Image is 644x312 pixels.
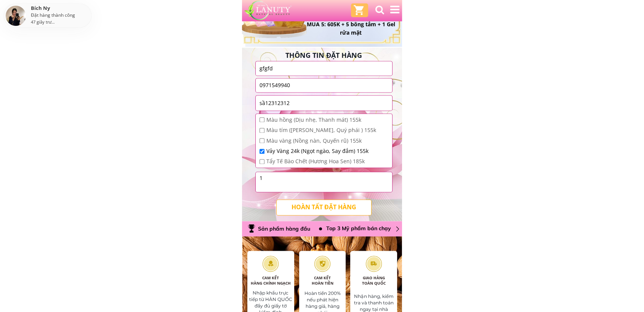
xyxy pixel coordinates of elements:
p: HOÀN TẤT ĐẶT HÀNG [277,200,371,215]
div: GIAO HÀNG TOÀN QUỐC [351,275,397,286]
input: Số điện thoại [258,78,390,92]
span: Tẩy Tế Bào Chết (Hương Hoa Sen) 185k [266,157,376,166]
h3: MUA 5: 605K + 5 bông tắm + 1 Gel rửa mặt [306,20,395,37]
input: Họ và Tên [258,61,390,75]
input: Địa chỉ cũ [258,96,390,110]
div: Sản phẩm hàng đầu [258,224,312,233]
span: Màu tím ([PERSON_NAME], Quý phái ) 155k [266,126,376,134]
span: Màu hồng (Dịu nhẹ, Thanh mát) 155k [266,116,376,124]
span: CAM KẾT HÀNG CHÍNH NGẠCH [251,275,291,286]
span: Màu vàng (Nồng nàn, Quyến rũ) 155k [266,137,376,145]
span: Vảy Vàng 24k (Ngọt ngào, Say đắm) 155k [266,147,376,155]
h3: THÔNG TIN ĐẶT HÀNG [280,50,367,61]
span: CAM KẾT HOÀN TIỀN [312,275,333,286]
div: Top 3 Mỹ phẩm bán chạy [326,224,398,232]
